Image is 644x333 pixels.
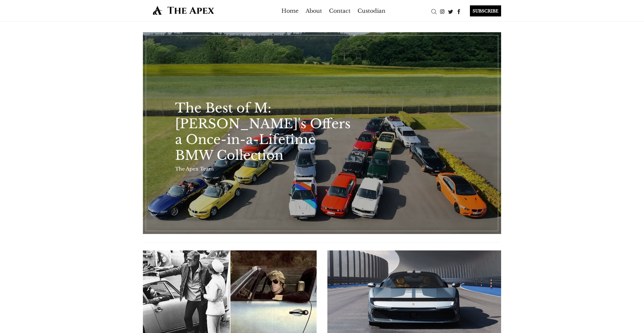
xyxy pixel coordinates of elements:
[463,5,501,16] a: SUBSCRIBE
[175,100,354,163] a: The Best of M: [PERSON_NAME]'s Offers a Once-in-a-Lifetime BMW Collection
[281,5,299,16] a: Home
[306,5,322,16] a: About
[358,5,385,16] a: Custodian
[455,8,463,14] a: Facebook
[446,8,455,14] a: Twitter
[175,166,214,172] a: The Apex Team
[470,5,501,16] div: SUBSCRIBE
[143,32,501,234] a: The Best of M: RM Sotheby's Offers a Once-in-a-Lifetime BMW Collection
[143,5,224,15] img: The Apex by Custodian
[329,5,351,16] a: Contact
[438,8,446,14] a: Instagram
[430,8,438,14] a: Search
